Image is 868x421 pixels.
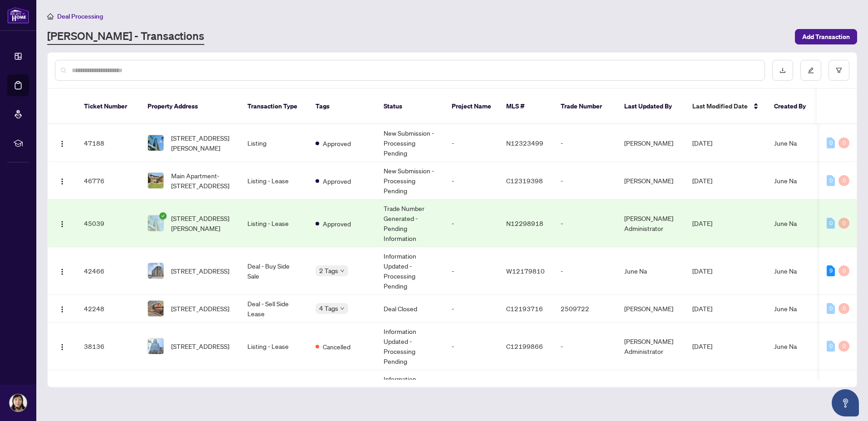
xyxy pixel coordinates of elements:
button: download [772,60,793,81]
img: Logo [59,306,66,313]
span: Add Transaction [802,29,850,44]
div: 0 [838,265,849,276]
td: 38088 [77,370,140,418]
span: C12199866 [506,342,543,350]
img: Logo [59,220,66,228]
span: [STREET_ADDRESS] [171,304,229,313]
td: 42248 [77,295,140,323]
button: Logo [55,136,69,150]
span: Approved [323,138,351,148]
span: Approved [323,219,351,229]
td: - [553,162,617,200]
button: Open asap [832,389,859,416]
img: Logo [59,268,66,275]
th: Created By [767,89,821,124]
td: - [444,295,499,323]
td: 47188 [77,124,140,162]
div: 0 [838,137,849,148]
td: - [553,247,617,295]
img: Logo [59,178,66,185]
img: Logo [59,140,66,147]
div: 0 [838,341,849,352]
td: - [444,247,499,295]
button: Logo [55,173,69,188]
td: Listing - Lease [240,162,308,200]
div: 0 [838,175,849,186]
span: [DATE] [692,139,712,147]
span: filter [836,67,842,73]
span: June Na [774,267,797,275]
img: Profile Icon [10,394,27,411]
span: download [779,67,786,73]
span: 2 Tags [319,265,338,276]
td: - [553,200,617,247]
span: [DATE] [692,342,712,350]
th: Tags [308,89,376,124]
span: June Na [774,139,797,147]
th: Project Name [444,89,499,124]
td: - [444,200,499,247]
button: filter [829,60,849,81]
span: edit [808,67,814,73]
td: Deal Closed [376,295,444,323]
div: 0 [827,175,835,186]
td: New Submission - Processing Pending [376,124,444,162]
span: C12319398 [506,176,543,185]
td: 46776 [77,162,140,200]
td: 2509722 [553,295,617,323]
td: Information Updated - Processing Pending [376,370,444,418]
span: June Na [774,176,797,185]
td: [PERSON_NAME] [617,124,685,162]
img: thumbnail-img [148,301,163,316]
span: N12298918 [506,219,543,227]
td: 38136 [77,323,140,370]
span: Main Apartment-[STREET_ADDRESS] [171,171,233,191]
div: 0 [827,218,835,229]
button: Logo [55,216,69,230]
span: [DATE] [692,176,712,185]
img: thumbnail-img [148,135,163,151]
td: Listing - Lease [240,370,308,418]
button: Logo [55,339,69,353]
td: Listing - Lease [240,323,308,370]
span: Approved [323,176,351,186]
img: Logo [59,343,66,351]
th: Property Address [140,89,240,124]
div: 0 [827,303,835,314]
th: MLS # [499,89,553,124]
td: Information Updated - Processing Pending [376,323,444,370]
td: - [553,323,617,370]
td: 42466 [77,247,140,295]
button: Logo [55,301,69,316]
th: Last Updated By [617,89,685,124]
td: - [553,124,617,162]
td: [PERSON_NAME] Administrator [617,200,685,247]
img: thumbnail-img [148,215,163,231]
span: June Na [774,219,797,227]
td: - [553,370,617,418]
span: N12323499 [506,139,543,147]
span: check-circle [159,212,167,220]
button: edit [800,60,821,81]
span: June Na [774,342,797,350]
span: down [340,269,345,273]
td: Listing - Lease [240,200,308,247]
span: down [340,306,345,311]
div: 0 [827,341,835,352]
span: [DATE] [692,304,712,313]
div: 0 [838,218,849,229]
th: Transaction Type [240,89,308,124]
div: 9 [827,265,835,276]
button: Logo [55,264,69,278]
div: 0 [838,303,849,314]
button: Add Transaction [795,29,857,44]
span: C12193716 [506,304,543,313]
span: June Na [774,304,797,313]
th: Last Modified Date [685,89,767,124]
td: [PERSON_NAME] Administrator [617,370,685,418]
span: [DATE] [692,267,712,275]
img: thumbnail-img [148,263,163,279]
img: thumbnail-img [148,338,163,354]
td: Information Updated - Processing Pending [376,247,444,295]
td: June Na [617,247,685,295]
